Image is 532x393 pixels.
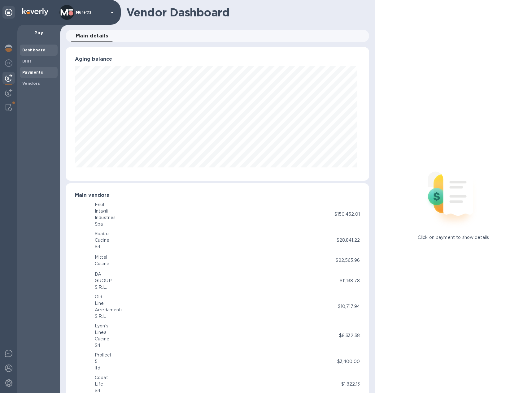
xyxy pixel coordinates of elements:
div: 5 [95,358,111,365]
div: Sbabo [95,231,109,237]
div: Cucine [95,336,109,342]
p: $3,400.00 [337,358,360,365]
p: $10,717.94 [338,303,360,310]
div: GROUP [95,278,112,284]
div: ltd [95,365,111,371]
p: $28,841.22 [337,237,360,244]
div: Lyon's [95,323,109,329]
div: Linea [95,329,109,336]
p: $1,822.13 [341,381,360,387]
p: $22,563.96 [336,257,360,264]
div: Unpin categories [2,6,15,19]
p: Pay [22,30,55,36]
div: Srl [95,244,109,250]
p: $150,452.01 [334,211,360,218]
div: Prollect [95,352,111,358]
div: Spa [95,221,116,227]
img: Foreign exchange [5,59,12,67]
img: Logo [22,8,48,15]
b: Vendors [22,81,40,86]
div: Old [95,294,122,300]
div: Friul [95,201,116,208]
div: Line [95,300,122,307]
h3: Aging balance [75,56,360,62]
div: Industries [95,214,116,221]
div: Copat [95,374,108,381]
div: Cucine [95,237,109,244]
p: Click on payment to show details [418,234,489,241]
div: Srl [95,342,109,349]
div: S.R.L [95,313,122,320]
b: Bills [22,59,32,63]
div: S.R.L. [95,284,112,291]
h3: Main vendors [75,192,360,198]
b: Dashboard [22,48,46,52]
div: Life [95,381,108,387]
div: Intagli [95,208,116,214]
div: DA [95,271,112,278]
b: Payments [22,70,43,75]
div: Arredamenti [95,307,122,313]
h1: Vendor Dashboard [126,6,365,19]
span: Main details [76,32,108,40]
p: $8,332.38 [339,332,360,339]
div: Mittel [95,254,109,261]
p: Muretti [76,10,107,15]
div: Cucine [95,261,109,267]
p: $11,138.78 [340,278,360,284]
